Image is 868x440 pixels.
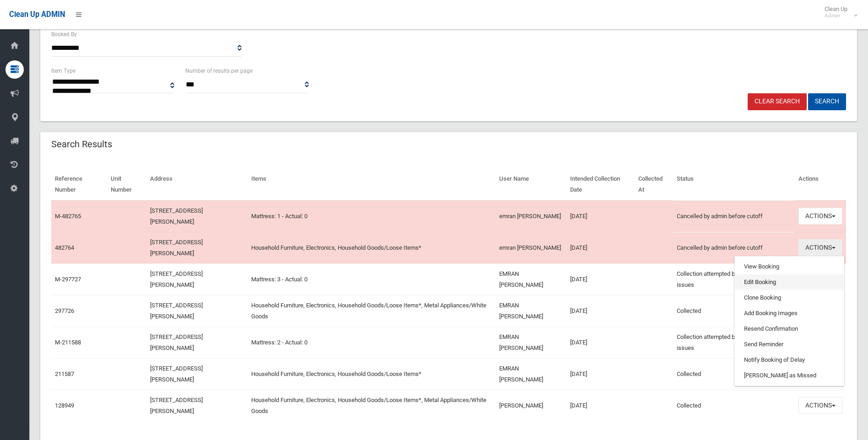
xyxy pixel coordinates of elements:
[798,208,842,225] button: Actions
[735,321,844,337] a: Resend Confirmation
[150,239,203,257] a: [STREET_ADDRESS][PERSON_NAME]
[808,93,846,110] button: Search
[55,339,81,346] a: M-211588
[566,358,635,390] td: [DATE]
[820,5,857,19] span: Clean Up
[150,270,203,288] a: [STREET_ADDRESS][PERSON_NAME]
[798,239,842,256] button: Actions
[150,333,203,351] a: [STREET_ADDRESS][PERSON_NAME]
[55,244,74,251] a: 482764
[566,295,635,327] td: [DATE]
[673,295,795,327] td: Collected
[735,290,844,306] a: Clone Booking
[496,200,566,232] td: emran [PERSON_NAME]
[496,358,566,390] td: EMRAN [PERSON_NAME]
[496,263,566,295] td: EMRAN [PERSON_NAME]
[748,93,807,110] a: Clear Search
[248,358,496,390] td: Household Furniture, Electronics, Household Goods/Loose Items*
[735,274,844,290] a: Edit Booking
[55,370,74,377] a: 211587
[825,12,847,19] small: Admin
[9,10,65,19] span: Clean Up ADMIN
[635,169,673,200] th: Collected At
[673,263,795,295] td: Collection attempted but driver reported issues
[55,307,74,314] a: 297726
[248,295,496,327] td: Household Furniture, Electronics, Household Goods/Loose Items*, Metal Appliances/White Goods
[185,66,253,76] label: Number of results per page
[566,390,635,421] td: [DATE]
[735,337,844,352] a: Send Reminder
[566,200,635,232] td: [DATE]
[735,368,844,383] a: [PERSON_NAME] as Missed
[566,327,635,358] td: [DATE]
[248,200,496,232] td: Mattress: 1 - Actual: 0
[673,327,795,358] td: Collection attempted but driver reported issues
[51,29,77,39] label: Booked By
[248,169,496,200] th: Items
[673,232,795,263] td: Cancelled by admin before cutoff
[55,213,81,220] a: M-482765
[798,397,842,414] button: Actions
[55,276,81,283] a: M-297727
[566,263,635,295] td: [DATE]
[248,232,496,263] td: Household Furniture, Electronics, Household Goods/Loose Items*
[735,259,844,274] a: View Booking
[673,200,795,232] td: Cancelled by admin before cutoff
[735,306,844,321] a: Add Booking Images
[496,390,566,421] td: [PERSON_NAME]
[248,327,496,358] td: Mattress: 2 - Actual: 0
[248,390,496,421] td: Household Furniture, Electronics, Household Goods/Loose Items*, Metal Appliances/White Goods
[40,135,123,153] header: Search Results
[673,358,795,390] td: Collected
[496,232,566,263] td: emran [PERSON_NAME]
[673,169,795,200] th: Status
[795,169,846,200] th: Actions
[150,365,203,383] a: [STREET_ADDRESS][PERSON_NAME]
[150,397,203,414] a: [STREET_ADDRESS][PERSON_NAME]
[55,402,74,409] a: 128949
[51,169,107,200] th: Reference Number
[107,169,146,200] th: Unit Number
[248,263,496,295] td: Mattress: 3 - Actual: 0
[496,169,566,200] th: User Name
[566,232,635,263] td: [DATE]
[496,295,566,327] td: EMRAN [PERSON_NAME]
[496,327,566,358] td: EMRAN [PERSON_NAME]
[673,390,795,421] td: Collected
[150,207,203,225] a: [STREET_ADDRESS][PERSON_NAME]
[51,66,75,76] label: Item Type
[150,302,203,320] a: [STREET_ADDRESS][PERSON_NAME]
[735,352,844,368] a: Notify Booking of Delay
[566,169,635,200] th: Intended Collection Date
[146,169,248,200] th: Address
